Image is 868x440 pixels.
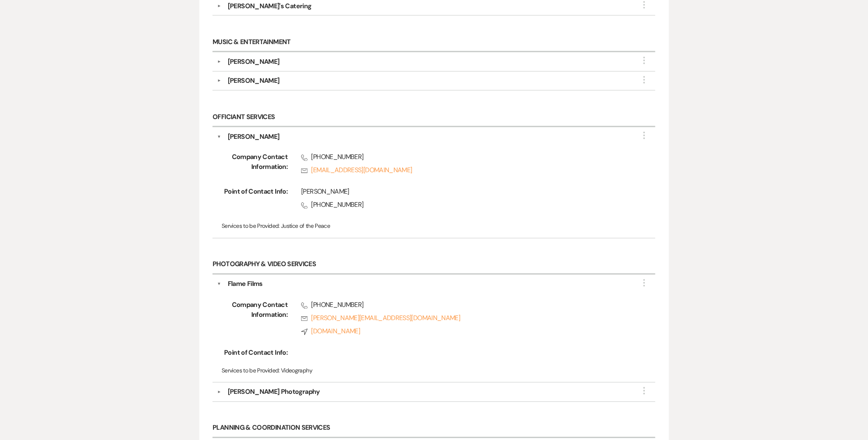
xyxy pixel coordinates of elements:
[301,200,629,210] span: [PHONE_NUMBER]
[228,132,280,142] div: [PERSON_NAME]
[214,4,224,8] button: ▼
[228,1,312,11] div: [PERSON_NAME]'s Catering
[213,108,655,127] h6: Officiant Services
[301,166,629,176] a: [EMAIL_ADDRESS][DOMAIN_NAME]
[217,132,221,142] button: ▼
[222,152,288,179] span: Company Contact Information:
[301,314,629,323] a: [PERSON_NAME][EMAIL_ADDRESS][DOMAIN_NAME]
[213,256,655,275] h6: Photography & Video Services
[222,187,288,213] span: Point of Contact Info:
[228,57,280,67] div: [PERSON_NAME]
[213,419,655,439] h6: Planning & Coordination Services
[214,79,224,83] button: ▼
[222,367,280,374] span: Services to be Provided:
[301,152,629,162] span: [PHONE_NUMBER]
[217,279,221,289] button: ▼
[301,327,629,337] a: [DOMAIN_NAME]
[214,60,224,64] button: ▼
[222,300,288,340] span: Company Contact Information:
[301,187,629,197] div: [PERSON_NAME]
[228,387,320,397] div: [PERSON_NAME] Photography
[222,222,280,230] span: Services to be Provided:
[228,279,263,289] div: Flame Films
[301,300,629,310] span: [PHONE_NUMBER]
[222,222,646,231] p: Justice of the Peace
[214,390,224,394] button: ▼
[222,348,288,358] span: Point of Contact Info:
[213,33,655,52] h6: Music & Entertainment
[222,366,646,375] p: Videography
[228,76,280,86] div: [PERSON_NAME]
